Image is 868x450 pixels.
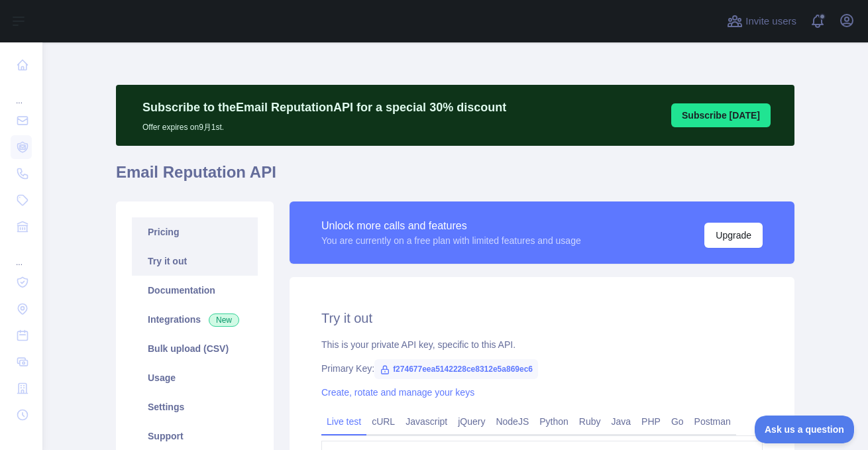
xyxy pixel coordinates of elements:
[321,387,474,398] a: Create, rotate and manage your keys
[366,411,400,432] a: cURL
[132,276,258,305] a: Documentation
[606,411,637,432] a: Java
[321,218,581,234] div: Unlock more calls and features
[321,309,763,327] h2: Try it out
[132,363,258,392] a: Usage
[745,14,796,29] span: Invite users
[321,338,763,351] div: This is your private API key, specific to this API.
[132,305,258,334] a: Integrations New
[321,362,763,375] div: Primary Key:
[671,103,771,127] button: Subscribe [DATE]
[453,411,490,432] a: jQuery
[636,411,666,432] a: PHP
[132,217,258,247] a: Pricing
[374,359,538,379] span: f274677eea5142228ce8312e5a869ec6
[116,162,794,194] h1: Email Reputation API
[209,313,239,327] span: New
[142,98,506,117] p: Subscribe to the Email Reputation API for a special 30 % discount
[724,11,799,32] button: Invite users
[400,411,453,432] a: Javascript
[704,223,763,248] button: Upgrade
[321,234,581,247] div: You are currently on a free plan with limited features and usage
[142,117,506,133] p: Offer expires on 9月 1st.
[490,411,534,432] a: NodeJS
[574,411,606,432] a: Ruby
[132,247,258,276] a: Try it out
[534,411,574,432] a: Python
[132,392,258,422] a: Settings
[666,411,689,432] a: Go
[11,241,32,268] div: ...
[755,416,855,443] iframe: Toggle Customer Support
[132,334,258,363] a: Bulk upload (CSV)
[689,411,736,432] a: Postman
[11,80,32,106] div: ...
[321,411,366,432] a: Live test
